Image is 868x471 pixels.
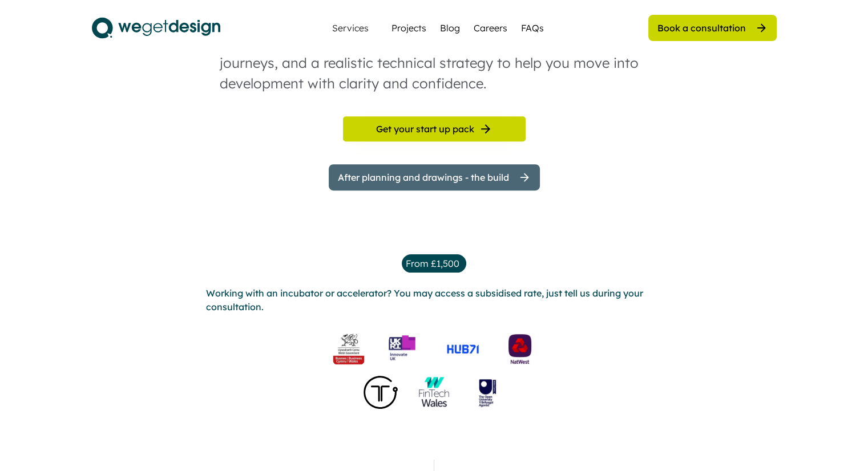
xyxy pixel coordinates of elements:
a: Blog [440,21,460,35]
img: Natwest%201.png [503,332,537,366]
div: Services [328,23,373,33]
img: Fintech_Wales_Logo_Black-Transparent-square.png [417,375,451,409]
div: You'll walk away with a clear product scope, database map, user journeys, and a realistic technic... [220,32,649,94]
div: Book a consultation [657,22,746,34]
div: Working with an incubator or accelerator? You may access a subsidised rate, just tell us during y... [206,286,663,314]
img: Business-Wales-logo-1-002.jpg [332,332,366,366]
button: Get your start up pack [343,116,526,141]
span: Get your start up pack [376,124,474,133]
div: From £1,500 [406,257,459,270]
a: Careers [474,21,507,35]
a: Projects [391,21,426,35]
img: TT%20Icon%20Black.svg [364,375,398,409]
img: the_open_university_in_wales_logo.jpg [470,375,504,409]
img: Hub71.jpg [446,332,480,366]
img: logo.svg [92,14,220,42]
img: ukri-innovate-uk-square-logo.png [389,332,423,366]
div: After planning and drawings - the build [338,171,509,184]
a: FAQs [521,21,544,35]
